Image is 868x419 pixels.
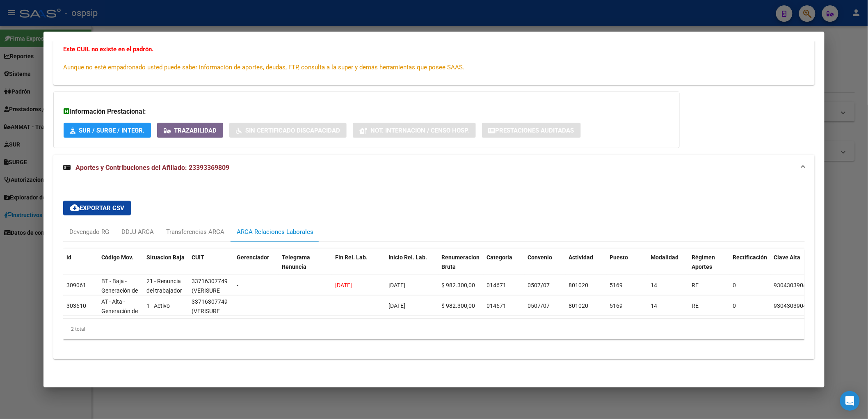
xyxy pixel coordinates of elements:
span: Trazabilidad [174,127,217,134]
span: Exportar CSV [70,204,124,212]
span: CUIT [192,254,204,261]
button: Exportar CSV [63,201,131,215]
datatable-header-cell: Inicio Rel. Lab. [385,249,439,285]
datatable-header-cell: id [63,249,98,285]
span: Actividad [569,254,594,261]
datatable-header-cell: Régimen Aportes [689,249,730,285]
span: Prestaciones Auditadas [496,127,574,134]
span: SUR / SURGE / INTEGR. [79,127,144,134]
span: 0507/07 [528,282,550,288]
span: (VERISURE ARGENTINA MONITOREO DE ALARMAS SA) [192,308,226,352]
span: AT - Alta - Generación de clave [101,298,138,324]
datatable-header-cell: Categoria [484,249,525,285]
span: Aunque no esté empadronado usted puede saber información de aportes, deudas, FTP, consulta a la s... [63,64,465,71]
h3: Información Prestacional: [64,107,669,117]
span: 0507/07 [528,302,550,309]
datatable-header-cell: Código Mov. [98,249,143,285]
span: Categoria [487,254,513,261]
span: 0 [733,282,736,288]
span: Rectificación [733,254,767,261]
span: 5169 [610,282,623,288]
span: Inicio Rel. Lab. [388,254,427,261]
button: Sin Certificado Discapacidad [229,123,347,138]
div: Open Intercom Messenger [840,391,860,411]
span: Clave Alta [774,254,801,261]
mat-icon: cloud_download [70,203,80,213]
div: Devengado RG [69,227,109,236]
span: 14 [651,302,658,309]
span: Not. Internacion / Censo Hosp. [370,127,469,134]
span: [DATE] [335,282,352,288]
datatable-header-cell: Telegrama Renuncia [279,249,332,285]
span: 1 - Activo [146,302,170,309]
datatable-header-cell: Gerenciador [233,249,279,285]
mat-expansion-panel-header: Aportes y Contribuciones del Afiliado: 23393369809 [53,155,815,181]
span: 93043039047973729494 [774,302,840,309]
datatable-header-cell: Puesto [607,249,648,285]
div: DDJJ ARCA [121,227,154,236]
span: 014671 [487,302,507,309]
strong: Este CUIL no existe en el padrón. [63,46,153,53]
span: BT - Baja - Generación de Clave [101,278,138,303]
span: 21 - Renuncia del trabajador / ART.240 - LCT / ART.64 Inc.a) L22248 y otras [146,278,182,331]
div: Aportes y Contribuciones del Afiliado: 23393369809 [53,181,815,359]
span: Convenio [528,254,553,261]
span: - [237,302,238,309]
span: Situacion Baja [146,254,185,261]
div: 2 total [63,319,805,339]
span: 014671 [487,282,507,288]
span: 801020 [569,282,589,288]
span: $ 982.300,00 [442,282,475,288]
span: 303610 [66,302,86,309]
div: 33716307749 [192,297,228,307]
datatable-header-cell: Convenio [525,249,566,285]
span: Régimen Aportes [692,254,715,270]
span: Modalidad [651,254,679,261]
datatable-header-cell: Rectificación [730,249,771,285]
span: Gerenciador [237,254,269,261]
span: Renumeracion Bruta [442,254,480,270]
span: RE [692,302,699,309]
span: Aportes y Contribuciones del Afiliado: 23393369809 [75,164,229,172]
datatable-header-cell: Renumeracion Bruta [439,249,484,285]
button: Prestaciones Auditadas [482,123,581,138]
datatable-header-cell: Situacion Baja [143,249,188,285]
div: ARCA Relaciones Laborales [237,227,313,236]
span: - [237,282,238,288]
button: Trazabilidad [157,123,223,138]
span: $ 982.300,00 [442,302,475,309]
span: 0 [733,302,736,309]
datatable-header-cell: Modalidad [648,249,689,285]
span: Puesto [610,254,628,261]
span: [DATE] [388,282,405,288]
span: 801020 [569,302,589,309]
div: Transferencias ARCA [166,227,224,236]
span: RE [692,282,699,288]
span: Telegrama Renuncia [282,254,310,270]
span: 309061 [66,282,86,288]
span: Fin Rel. Lab. [335,254,368,261]
span: 14 [651,282,658,288]
datatable-header-cell: Clave Alta [771,249,853,285]
span: 93043039047973729494 [774,282,840,288]
button: SUR / SURGE / INTEGR. [64,123,151,138]
span: Sin Certificado Discapacidad [245,127,340,134]
span: [DATE] [388,302,405,309]
datatable-header-cell: CUIT [188,249,233,285]
button: Not. Internacion / Censo Hosp. [353,123,476,138]
div: 33716307749 [192,277,228,286]
datatable-header-cell: Actividad [566,249,607,285]
span: 5169 [610,302,623,309]
span: (VERISURE ARGENTINA MONITOREO DE ALARMAS SA) [192,287,226,331]
div: Datos de Empadronamiento [53,32,815,85]
span: Código Mov. [101,254,133,261]
datatable-header-cell: Fin Rel. Lab. [332,249,385,285]
span: id [66,254,71,261]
